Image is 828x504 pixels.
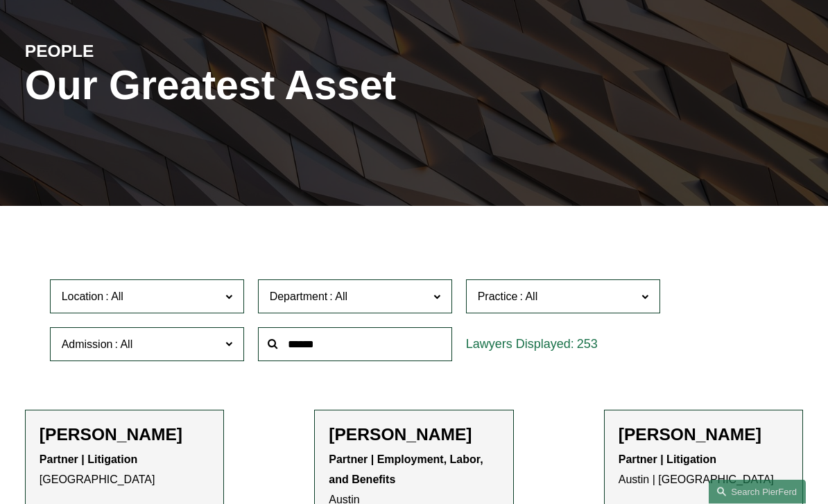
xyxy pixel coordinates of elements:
[62,291,104,303] span: Location
[619,451,788,491] p: Austin | [GEOGRAPHIC_DATA]
[25,41,220,62] h4: PEOPLE
[40,425,209,446] h2: [PERSON_NAME]
[270,291,328,303] span: Department
[619,454,716,466] strong: Partner | Litigation
[25,62,544,109] h1: Our Greatest Asset
[62,339,113,351] span: Admission
[40,454,137,466] strong: Partner | Litigation
[478,291,518,303] span: Practice
[619,425,788,446] h2: [PERSON_NAME]
[329,425,499,446] h2: [PERSON_NAME]
[329,454,486,486] strong: Partner | Employment, Labor, and Benefits
[40,451,209,491] p: [GEOGRAPHIC_DATA]
[577,338,598,351] span: 253
[709,480,806,504] a: Search this site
